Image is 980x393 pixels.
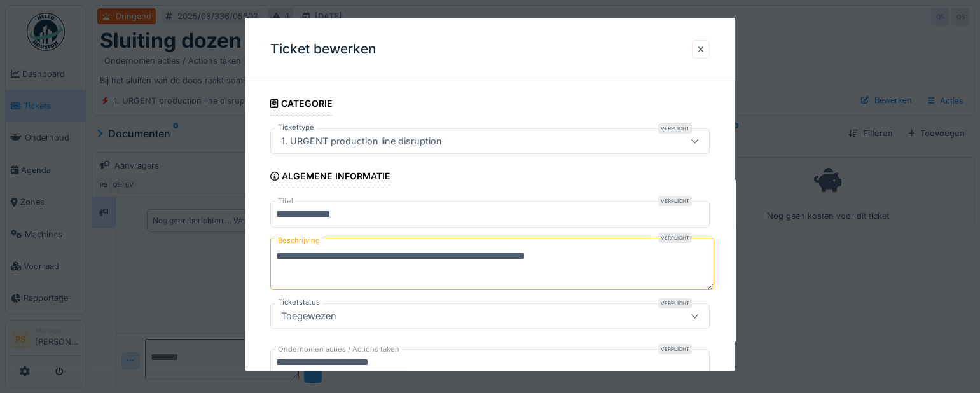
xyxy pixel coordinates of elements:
div: Verplicht [658,344,692,354]
div: 1. URGENT production line disruption [276,134,447,148]
label: Ondernomen acties / Actions taken [275,344,402,355]
div: Verplicht [658,233,692,243]
div: Categorie [270,94,332,116]
div: Verplicht [658,196,692,206]
label: Ticketstatus [275,297,322,308]
label: Titel [275,196,296,207]
h3: Ticket bewerken [270,41,376,57]
div: Algemene informatie [270,167,390,188]
div: Verplicht [658,123,692,134]
label: Tickettype [275,122,317,133]
label: Beschrijving [275,233,322,249]
div: Toegewezen [276,309,342,323]
div: Verplicht [658,298,692,308]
